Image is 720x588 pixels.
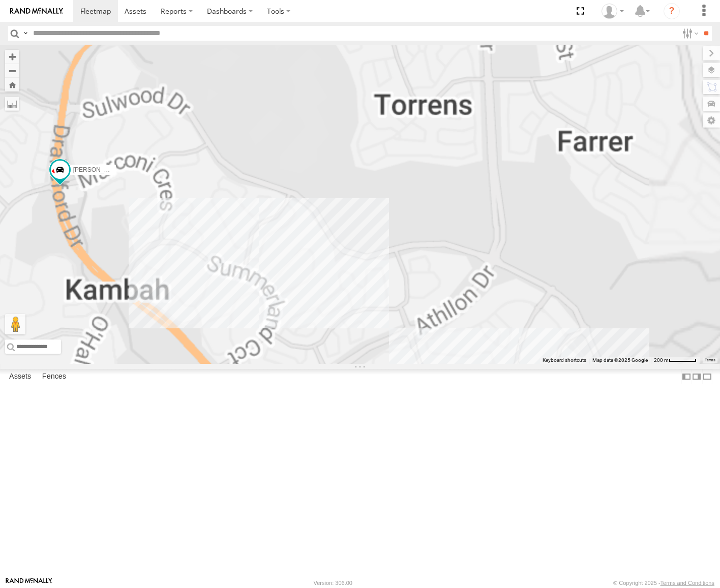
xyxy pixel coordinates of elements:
[314,580,352,586] div: Version: 306.00
[543,357,586,364] button: Keyboard shortcuts
[5,78,19,91] button: Zoom Home
[705,358,715,362] a: Terms
[692,369,702,384] label: Dock Summary Table to the Right
[5,64,19,78] button: Zoom out
[703,113,720,128] label: Map Settings
[37,369,71,384] label: Fences
[6,578,52,588] a: Visit our Website
[10,8,63,15] img: rand-logo.svg
[5,314,25,334] button: Drag Pegman onto the map to open Street View
[5,97,19,111] label: Measure
[681,369,692,384] label: Dock Summary Table to the Left
[651,357,700,364] button: Map scale: 200 m per 51 pixels
[702,369,712,384] label: Hide Summary Table
[678,26,700,41] label: Search Filter Options
[73,166,124,173] span: [PERSON_NAME]
[664,3,680,19] i: ?
[598,4,627,19] div: Helen Mason
[613,580,714,586] div: © Copyright 2025 -
[592,357,648,363] span: Map data ©2025 Google
[4,369,36,384] label: Assets
[661,580,714,586] a: Terms and Conditions
[654,357,669,363] span: 200 m
[21,26,29,41] label: Search Query
[5,50,19,64] button: Zoom in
